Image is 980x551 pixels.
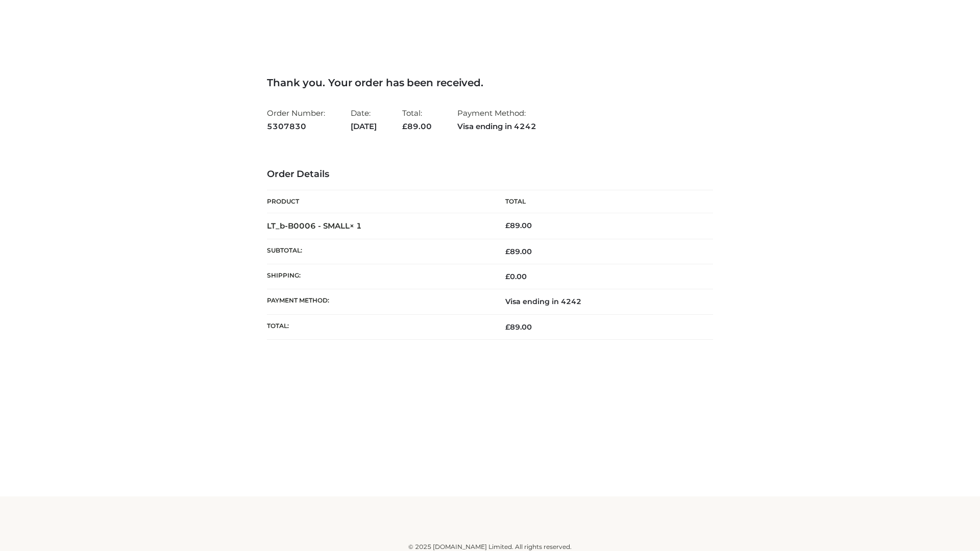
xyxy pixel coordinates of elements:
td: Visa ending in 4242 [490,289,713,314]
strong: 5307830 [267,120,325,133]
h3: Thank you. Your order has been received. [267,77,713,89]
span: 89.00 [505,247,532,256]
span: £ [505,272,510,281]
h3: Order Details [267,169,713,180]
th: Payment method: [267,289,490,314]
bdi: 0.00 [505,272,527,281]
th: Shipping: [267,264,490,289]
strong: LT_b-B0006 - SMALL [267,221,362,231]
bdi: 89.00 [505,221,532,230]
strong: [DATE] [351,120,377,133]
span: £ [505,322,510,332]
span: £ [402,121,407,131]
span: 89.00 [505,322,532,332]
li: Total: [402,104,432,135]
li: Date: [351,104,377,135]
strong: Visa ending in 4242 [457,120,536,133]
li: Payment Method: [457,104,536,135]
th: Product [267,190,490,213]
span: £ [505,247,510,256]
span: 89.00 [402,121,432,131]
strong: × 1 [350,221,362,231]
th: Total [490,190,713,213]
li: Order Number: [267,104,325,135]
th: Total: [267,314,490,339]
th: Subtotal: [267,239,490,264]
span: £ [505,221,510,230]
